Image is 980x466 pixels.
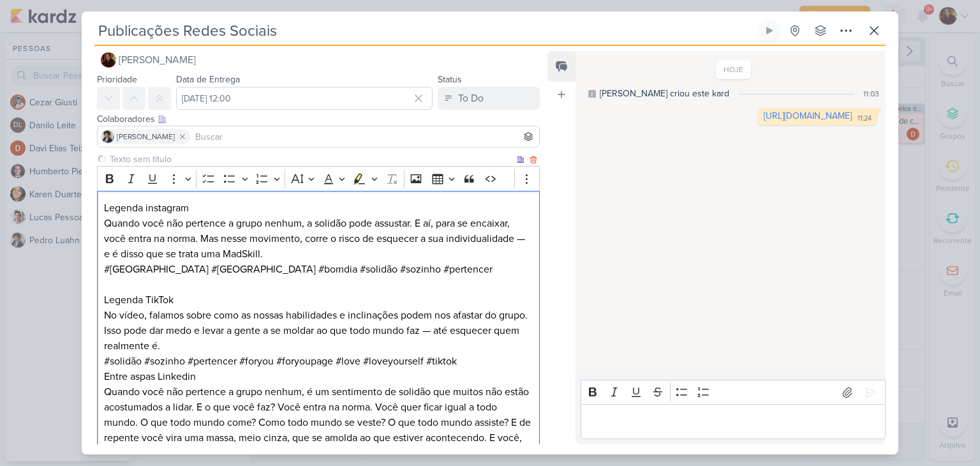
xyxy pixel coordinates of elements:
div: 11:03 [863,88,879,100]
div: 11:24 [857,114,872,124]
span: [PERSON_NAME] [119,52,196,68]
p: Quando você não pertence a grupo nenhum, é um sentimento de solidão que muitos não estão acostuma... [104,384,533,461]
button: To Do [438,87,540,110]
p: #[GEOGRAPHIC_DATA] #[GEOGRAPHIC_DATA] #bomdia #solidão #sozinho #pertencer [104,262,533,277]
label: Status [438,74,462,85]
input: Texto sem título [107,153,514,166]
span: [PERSON_NAME] [117,131,175,142]
img: Pedro Luahn Simões [101,130,114,143]
div: [PERSON_NAME] criou este kard [600,87,729,100]
a: [URL][DOMAIN_NAME] [764,110,852,121]
input: Kard Sem Título [94,19,755,42]
div: Editor editing area: main [581,404,886,439]
input: Select a date [176,87,433,110]
input: Buscar [193,129,537,144]
p: #solidão #sozinho #pertencer #foryou #foryoupage #love #loveyourself #tiktok [104,354,533,369]
div: Editor toolbar [581,380,886,405]
img: Jaqueline Molina [101,52,116,68]
p: No vídeo, falamos sobre como as nossas habilidades e inclinações podem nos afastar do grupo. Isso... [104,308,533,354]
button: [PERSON_NAME] [97,49,540,71]
p: Legenda TikTok [104,292,533,308]
p: Entre aspas Linkedin [104,369,533,384]
div: Editor toolbar [97,166,540,191]
label: Data de Entrega [176,74,240,85]
div: Colaboradores [97,112,540,126]
p: Legenda instagram [104,200,533,216]
div: Ligar relógio [764,26,775,36]
div: To Do [458,91,484,106]
label: Prioridade [97,74,137,85]
p: Quando você não pertence a grupo nenhum, a solidão pode assustar. E aí, para se encaixar, você en... [104,216,533,262]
